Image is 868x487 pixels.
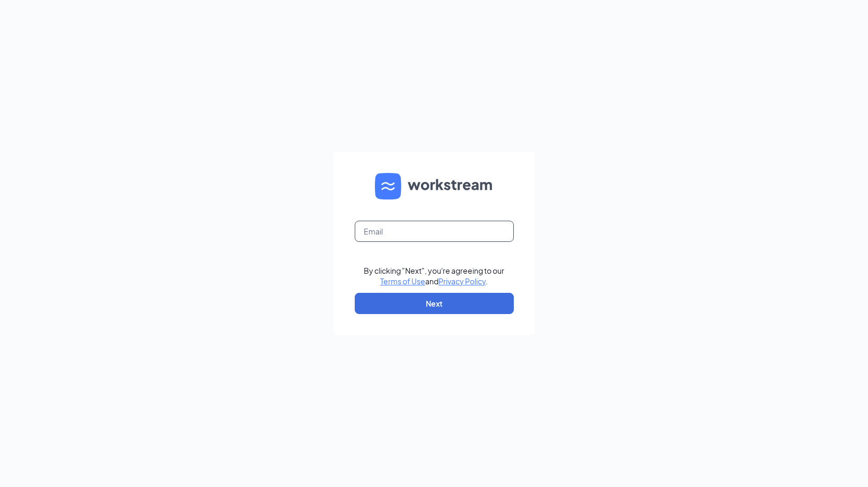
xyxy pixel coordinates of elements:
[380,276,425,286] a: Terms of Use
[439,276,486,286] a: Privacy Policy
[355,221,514,242] input: Email
[364,265,504,286] div: By clicking "Next", you're agreeing to our and .
[355,293,514,314] button: Next
[375,173,494,199] img: WS logo and Workstream text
